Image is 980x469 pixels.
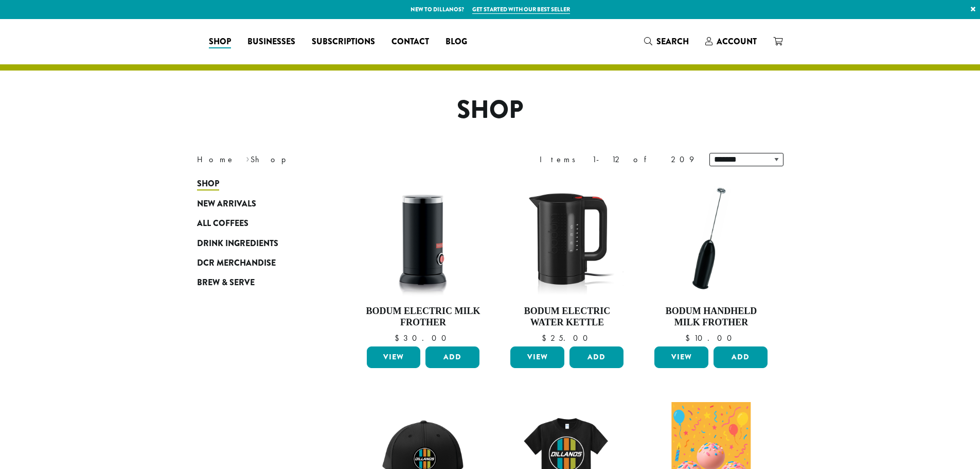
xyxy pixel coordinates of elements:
[395,333,451,343] bdi: 30.00
[391,36,429,48] span: Contact
[636,33,697,50] a: Search
[197,194,320,214] a: New Arrivals
[197,237,278,250] span: Drink Ingredients
[197,217,248,230] span: All Coffees
[246,150,250,166] span: ›
[652,306,770,328] h4: Bodum Handheld Milk Frother
[569,346,623,368] button: Add
[189,95,791,125] h1: Shop
[472,5,570,14] a: Get started with our best seller
[197,178,219,190] span: Shop
[364,179,483,342] a: Bodum Electric Milk Frother $30.00
[247,36,295,48] span: Businesses
[364,306,483,328] h4: Bodum Electric Milk Frother
[508,179,626,342] a: Bodum Electric Water Kettle $25.00
[542,333,593,343] bdi: 25.00
[717,36,757,47] span: Account
[197,153,475,166] nav: Breadcrumb
[446,36,467,48] span: Blog
[312,36,375,48] span: Subscriptions
[197,273,320,292] a: Brew & Serve
[197,154,235,165] a: Home
[540,153,694,166] div: Items 1-12 of 209
[197,253,320,273] a: DCR Merchandise
[197,257,276,270] span: DCR Merchandise
[542,333,550,343] span: $
[364,179,482,298] img: DP3954.01-002.png
[197,276,255,289] span: Brew & Serve
[395,333,403,343] span: $
[197,174,320,194] a: Shop
[367,346,421,368] a: View
[425,346,479,368] button: Add
[197,198,256,211] span: New Arrivals
[510,346,564,368] a: View
[685,333,737,343] bdi: 10.00
[652,179,770,342] a: Bodum Handheld Milk Frother $10.00
[197,214,320,233] a: All Coffees
[197,233,320,253] a: Drink Ingredients
[508,306,626,328] h4: Bodum Electric Water Kettle
[652,179,770,298] img: DP3927.01-002.png
[654,346,708,368] a: View
[209,36,231,48] span: Shop
[685,333,694,343] span: $
[656,36,689,47] span: Search
[714,346,768,368] button: Add
[201,33,239,50] a: Shop
[508,179,626,298] img: DP3955.01.png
